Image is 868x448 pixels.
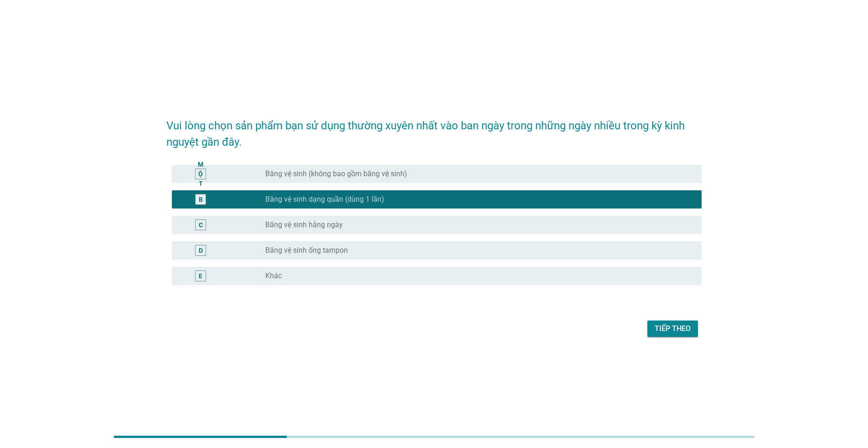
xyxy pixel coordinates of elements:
[166,119,687,148] font: Vui lòng chọn sản phẩm bạn sử dụng thường xuyên nhất vào ban ngày trong những ngày nhiều trong kỳ...
[199,247,203,254] font: D
[265,271,282,280] font: Khác
[265,195,384,204] font: Băng vệ sinh dạng quần (dùng 1 lần)
[199,221,203,229] font: C
[647,321,698,337] button: Tiếp theo
[199,196,203,203] font: B
[265,169,407,178] font: Băng vệ sinh (không bao gồm băng vệ sinh)
[198,161,203,187] font: MỘT
[265,246,348,255] font: Băng vệ sinh ống tampon
[199,272,202,280] font: E
[655,324,691,333] font: Tiếp theo
[265,220,343,229] font: Băng vệ sinh hằng ngày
